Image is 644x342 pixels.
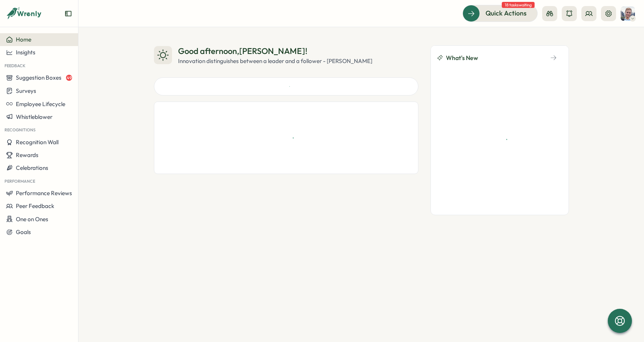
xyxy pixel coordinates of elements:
[16,139,58,146] span: Recognition Wall
[463,5,538,22] button: Quick Actions
[621,6,635,21] img: Matthew Brooks
[65,10,72,17] button: Expand sidebar
[16,164,48,171] span: Celebrations
[178,57,372,65] div: Innovation distinguishes between a leader and a follower - [PERSON_NAME]
[16,189,72,197] span: Performance Reviews
[16,74,61,81] span: Suggestion Boxes
[502,2,535,8] span: 18 tasks waiting
[446,53,478,63] span: What's New
[16,36,31,43] span: Home
[16,202,54,210] span: Peer Feedback
[16,100,65,108] span: Employee Lifecycle
[16,113,52,120] span: Whistleblower
[16,228,31,236] span: Goals
[16,49,35,56] span: Insights
[16,151,38,159] span: Rewards
[178,45,372,57] div: Good afternoon , [PERSON_NAME] !
[66,75,72,81] span: 49
[16,216,48,223] span: One on Ones
[16,87,36,94] span: Surveys
[486,8,527,18] span: Quick Actions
